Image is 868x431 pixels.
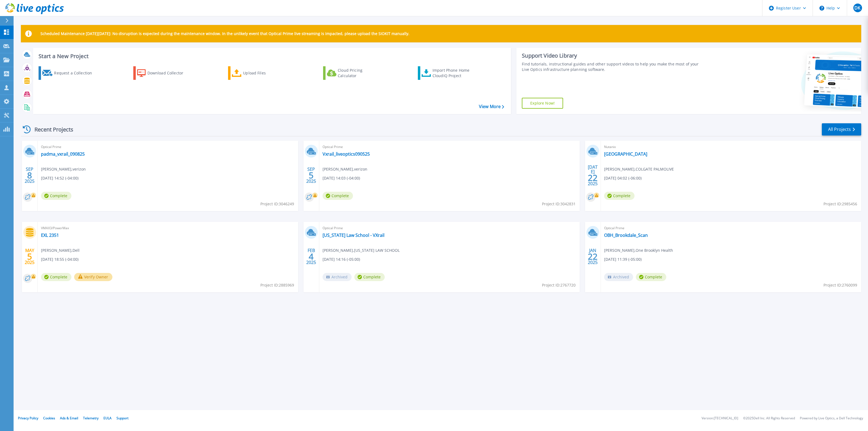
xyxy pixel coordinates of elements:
button: Verify Owner [74,273,112,281]
span: Complete [354,273,385,281]
a: Explore Now! [522,98,563,109]
div: SEP 2025 [306,165,316,185]
li: Version: [TECHNICAL_ID] [702,417,738,420]
span: Project ID: 3046249 [260,201,294,207]
a: Cloud Pricing Calculator [323,66,384,80]
span: Optical Prime [323,225,576,231]
a: Telemetry [83,416,99,420]
span: [DATE] 14:16 (-05:00) [323,256,360,262]
span: Project ID: 2760099 [823,282,857,288]
li: © 2025 Dell Inc. All Rights Reserved [743,417,795,420]
div: Find tutorials, instructional guides and other support videos to help you make the most of your L... [522,61,702,72]
a: OBH_Brookdale_Scan [604,232,648,238]
a: All Projects [822,123,861,136]
span: [DATE] 18:55 (-04:00) [41,256,78,262]
span: Project ID: 2985456 [823,201,857,207]
a: Vxrail_liveoptics090525 [323,151,370,157]
span: DK [854,6,860,10]
a: Ads & Email [60,416,78,420]
a: Privacy Policy [18,416,38,420]
span: [PERSON_NAME] , One Brooklyn Health [604,247,673,253]
a: [GEOGRAPHIC_DATA] [604,151,647,157]
span: 8 [27,173,32,178]
span: Project ID: 2767720 [542,282,576,288]
a: Download Collector [133,66,194,80]
a: padma_vxrail_090825 [41,151,85,157]
span: [PERSON_NAME] , Dell [41,247,80,253]
div: Support Video Library [522,52,702,59]
span: [PERSON_NAME] , COLGATE PALMOLIVE [604,166,674,172]
span: 5 [309,173,314,178]
div: FEB 2025 [306,247,316,266]
span: Optical Prime [604,225,858,231]
span: [DATE] 14:03 (-04:00) [323,175,360,181]
div: SEP 2025 [24,165,35,185]
a: Upload Files [228,66,289,80]
span: 5 [27,254,32,259]
span: Archived [604,273,633,281]
span: Complete [41,192,71,200]
span: Archived [323,273,352,281]
a: EXL 2351 [41,232,59,238]
h3: Start a New Project [39,53,504,59]
span: VMAX3/PowerMax [41,225,295,231]
div: [DATE] 2025 [588,165,598,185]
a: View More [479,104,504,109]
a: EULA [103,416,112,420]
span: Project ID: 2885969 [260,282,294,288]
a: Support [116,416,128,420]
span: 22 [588,254,598,259]
a: Request a Collection [39,66,99,80]
div: Cloud Pricing Calculator [338,68,381,78]
span: Optical Prime [323,144,576,150]
div: Request a Collection [54,68,97,78]
p: Scheduled Maintenance [DATE][DATE]: No disruption is expected during the maintenance window. In t... [40,32,409,36]
span: [PERSON_NAME] , [US_STATE] LAW SCHOOL [323,247,400,253]
span: Complete [323,192,353,200]
div: MAY 2025 [24,247,35,266]
span: Complete [41,273,71,281]
span: [DATE] 04:02 (-06:00) [604,175,642,181]
span: Nutanix [604,144,858,150]
span: 22 [588,175,598,180]
span: Optical Prime [41,144,295,150]
div: Import Phone Home CloudIQ Project [433,68,475,78]
a: [US_STATE] Law School - VXrail [323,232,384,238]
span: [DATE] 11:39 (-05:00) [604,256,642,262]
div: Download Collector [147,68,191,78]
div: JAN 2025 [588,247,598,266]
span: [PERSON_NAME] , verizon [323,166,367,172]
div: Upload Files [243,68,286,78]
li: Powered by Live Optics, a Dell Technology [800,417,863,420]
span: Project ID: 3042831 [542,201,576,207]
span: [PERSON_NAME] , verizon [41,166,86,172]
span: Complete [604,192,635,200]
span: 4 [309,254,314,259]
div: Recent Projects [21,123,81,136]
span: [DATE] 14:52 (-04:00) [41,175,78,181]
a: Cookies [43,416,55,420]
span: Complete [636,273,666,281]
